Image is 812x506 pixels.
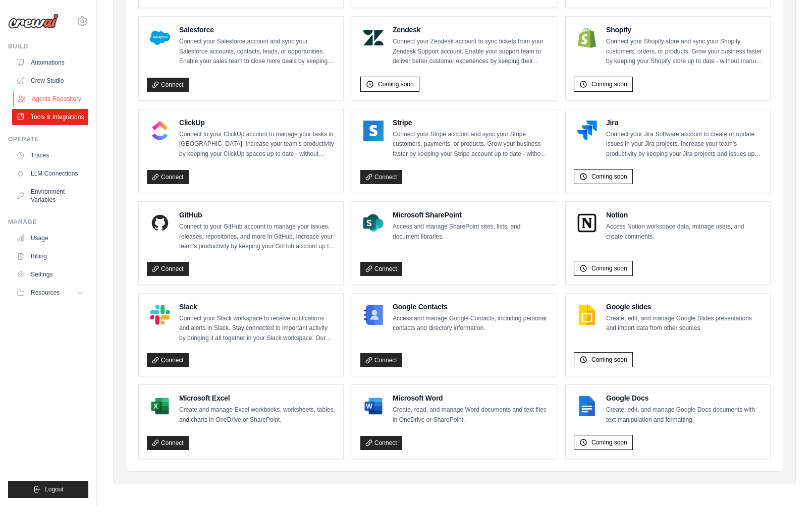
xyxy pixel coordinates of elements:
img: Shopify Logo [577,28,597,48]
p: Connect your Zendesk account to sync tickets from your Zendesk Support account. Enable your suppo... [393,37,549,67]
h4: Slack [179,302,335,312]
span: Coming soon [591,173,627,181]
a: Automations [12,54,88,71]
a: Connect [360,262,402,276]
img: Google slides Logo [577,305,597,325]
p: Access and manage SharePoint sites, lists, and document libraries. [393,222,549,242]
p: Access Notion workspace data, manage users, and create comments. [606,222,762,242]
a: Usage [12,230,88,246]
a: Settings [12,266,88,283]
a: Connect [147,436,189,450]
span: Coming soon [591,438,627,446]
h4: Google Contacts [393,302,549,312]
a: Connect [147,262,189,276]
h4: ClickUp [179,118,335,128]
p: Create, edit, and manage Google Slides presentations and import data from other sources. [606,314,762,333]
a: Crew Studio [12,73,88,89]
h4: Microsoft Word [393,393,549,403]
a: Environment Variables [12,184,88,208]
img: Google Docs Logo [577,396,597,416]
a: Agents Repository [13,91,89,107]
p: Access and manage Google Contacts, including personal contacts and directory information. [393,314,549,333]
img: Stripe Logo [363,121,384,141]
div: Build [8,42,88,50]
img: Microsoft Word Logo [363,396,384,416]
div: Operate [8,135,88,143]
img: Salesforce Logo [150,28,170,48]
p: Connect your Stripe account and sync your Stripe customers, payments, or products. Grow your busi... [393,130,549,159]
a: Connect [360,170,402,184]
p: Create and manage Excel workbooks, worksheets, tables, and charts in OneDrive or SharePoint. [179,405,335,425]
img: Logo [8,14,59,29]
button: Logout [8,481,88,498]
img: Microsoft Excel Logo [150,396,170,416]
p: Connect to your ClickUp account to manage your tasks in [GEOGRAPHIC_DATA]. Increase your team’s p... [179,130,335,159]
p: Connect your Salesforce account and sync your Salesforce accounts, contacts, leads, or opportunit... [179,37,335,67]
button: Resources [12,285,88,301]
img: Microsoft SharePoint Logo [363,213,384,233]
span: Resources [31,289,60,297]
a: Connect [147,170,189,184]
p: Connect your Slack workspace to receive notifications and alerts in Slack. Stay connected to impo... [179,314,335,344]
div: Manage [8,218,88,226]
a: Traces [12,147,88,163]
h4: Salesforce [179,25,335,35]
a: Billing [12,248,88,264]
p: Create, read, and manage Word documents and text files in OneDrive or SharePoint. [393,405,549,425]
h4: GitHub [179,210,335,220]
img: ClickUp Logo [150,121,170,141]
span: Logout [45,485,64,493]
a: Connect [147,78,189,92]
p: Connect your Jira Software account to create or update issues in your Jira projects. Increase you... [606,130,762,159]
h4: Zendesk [393,25,549,35]
a: Tools & Integrations [12,109,88,125]
h4: Google slides [606,302,762,312]
p: Connect to your GitHub account to manage your issues, releases, repositories, and more in GitHub.... [179,222,335,252]
h4: Microsoft Excel [179,393,335,403]
img: Google Contacts Logo [363,305,384,325]
a: LLM Connections [12,165,88,182]
span: Coming soon [591,80,627,88]
img: GitHub Logo [150,213,170,233]
h4: Google Docs [606,393,762,403]
img: Zendesk Logo [363,28,384,48]
p: Create, edit, and manage Google Docs documents with text manipulation and formatting. [606,405,762,425]
img: Notion Logo [577,213,597,233]
h4: Jira [606,118,762,128]
span: Coming soon [591,356,627,364]
span: Coming soon [378,80,414,88]
img: Slack Logo [150,305,170,325]
span: Coming soon [591,264,627,272]
h4: Shopify [606,25,762,35]
h4: Stripe [393,118,549,128]
a: Connect [147,353,189,367]
h4: Microsoft SharePoint [393,210,549,220]
img: Jira Logo [577,121,597,141]
a: Connect [360,353,402,367]
h4: Notion [606,210,762,220]
p: Connect your Shopify store and sync your Shopify customers, orders, or products. Grow your busine... [606,37,762,67]
a: Connect [360,436,402,450]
